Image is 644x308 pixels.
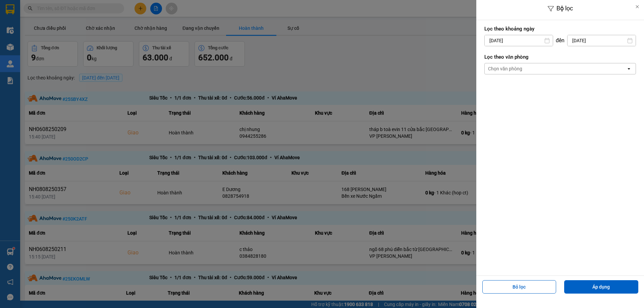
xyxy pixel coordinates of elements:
span: Bộ lọc [556,5,573,12]
input: Select a date. [485,35,553,46]
svg: open [626,66,632,71]
div: đến [553,37,567,44]
button: Áp dụng [564,280,638,294]
label: Lọc theo khoảng ngày [484,25,636,32]
div: Chọn văn phòng [488,65,522,72]
button: Bỏ lọc [482,280,556,294]
label: Lọc theo văn phòng [484,54,636,60]
input: Select a date. [568,35,636,46]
